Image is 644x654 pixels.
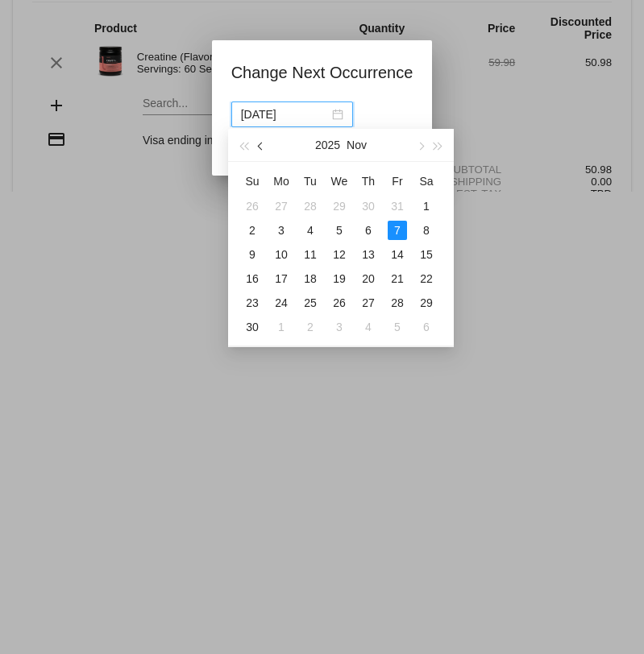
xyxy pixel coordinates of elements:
[417,245,436,264] div: 15
[301,221,320,240] div: 4
[388,197,407,216] div: 31
[267,242,296,267] td: 11/10/2025
[388,269,407,288] div: 21
[359,269,378,288] div: 20
[243,245,262,264] div: 9
[411,129,429,161] button: Next month (PageDown)
[296,242,325,267] td: 11/11/2025
[383,242,412,267] td: 11/14/2025
[417,221,436,240] div: 8
[325,291,354,315] td: 11/26/2025
[383,168,412,194] th: Fri
[412,218,441,242] td: 11/8/2025
[238,218,267,242] td: 11/2/2025
[325,267,354,291] td: 11/19/2025
[412,242,441,267] td: 11/15/2025
[412,267,441,291] td: 11/22/2025
[241,106,329,123] input: Select date
[238,194,267,218] td: 10/26/2025
[243,269,262,288] div: 16
[354,242,383,267] td: 11/13/2025
[267,168,296,194] th: Mon
[412,315,441,339] td: 12/6/2025
[388,317,407,337] div: 5
[301,293,320,313] div: 25
[330,197,349,216] div: 29
[272,221,291,240] div: 3
[325,194,354,218] td: 10/29/2025
[238,267,267,291] td: 11/16/2025
[296,291,325,315] td: 11/25/2025
[315,129,340,161] button: 2025
[325,242,354,267] td: 11/12/2025
[252,129,270,161] button: Previous month (PageUp)
[359,245,378,264] div: 13
[412,291,441,315] td: 11/29/2025
[272,197,291,216] div: 27
[267,218,296,242] td: 11/3/2025
[347,129,367,161] button: Nov
[330,293,349,313] div: 26
[383,315,412,339] td: 12/5/2025
[267,291,296,315] td: 11/24/2025
[238,315,267,339] td: 11/30/2025
[359,197,378,216] div: 30
[325,218,354,242] td: 11/5/2025
[417,197,436,216] div: 1
[412,194,441,218] td: 11/1/2025
[272,317,291,337] div: 1
[267,315,296,339] td: 12/1/2025
[388,293,407,313] div: 28
[388,221,407,240] div: 7
[267,267,296,291] td: 11/17/2025
[354,315,383,339] td: 12/4/2025
[354,267,383,291] td: 11/20/2025
[296,315,325,339] td: 12/2/2025
[359,293,378,313] div: 27
[238,242,267,267] td: 11/9/2025
[359,221,378,240] div: 6
[296,218,325,242] td: 11/4/2025
[235,129,252,161] button: Last year (Control + left)
[430,129,447,161] button: Next year (Control + right)
[388,245,407,264] div: 14
[243,197,262,216] div: 26
[272,245,291,264] div: 10
[330,317,349,337] div: 3
[243,221,262,240] div: 2
[301,269,320,288] div: 18
[330,245,349,264] div: 12
[325,168,354,194] th: Wed
[354,291,383,315] td: 11/27/2025
[301,245,320,264] div: 11
[238,168,267,194] th: Sun
[267,194,296,218] td: 10/27/2025
[238,291,267,315] td: 11/23/2025
[330,221,349,240] div: 5
[383,194,412,218] td: 10/31/2025
[354,194,383,218] td: 10/30/2025
[301,317,320,337] div: 2
[354,218,383,242] td: 11/6/2025
[301,197,320,216] div: 28
[383,218,412,242] td: 11/7/2025
[417,317,436,337] div: 6
[272,293,291,313] div: 24
[412,168,441,194] th: Sat
[231,60,413,85] h1: Change Next Occurrence
[325,315,354,339] td: 12/3/2025
[417,269,436,288] div: 22
[383,267,412,291] td: 11/21/2025
[383,291,412,315] td: 11/28/2025
[330,269,349,288] div: 19
[243,317,262,337] div: 30
[417,293,436,313] div: 29
[296,267,325,291] td: 11/18/2025
[354,168,383,194] th: Thu
[272,269,291,288] div: 17
[359,317,378,337] div: 4
[296,168,325,194] th: Tue
[243,293,262,313] div: 23
[296,194,325,218] td: 10/28/2025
